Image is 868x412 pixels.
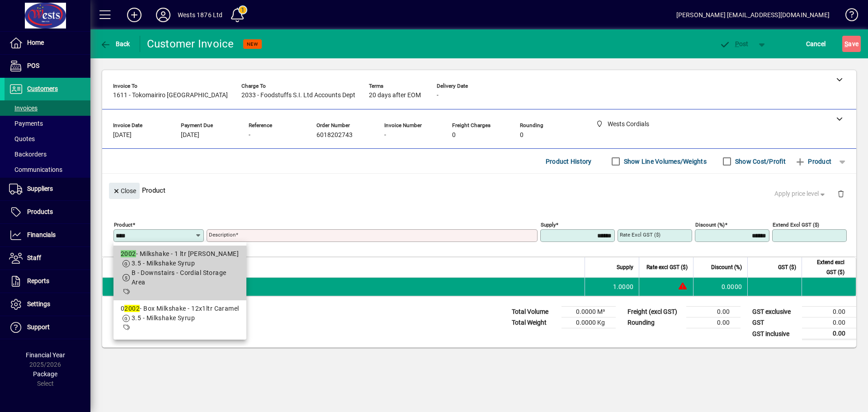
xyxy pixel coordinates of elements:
span: Communications [9,166,62,173]
span: Staff [27,254,41,261]
a: POS [5,55,90,77]
a: Home [5,32,90,54]
button: Product History [542,153,595,170]
span: B - Downstairs - Cordial Storage Area [132,269,226,286]
span: Financials [27,231,56,238]
button: Cancel [804,36,828,52]
a: Reports [5,270,90,293]
a: Staff [5,247,90,270]
span: NEW [247,41,258,47]
mat-label: Discount (%) [695,222,725,228]
em: 2002 [124,305,140,312]
span: Supply [617,262,633,272]
mat-option: 02002 - Box Milkshake - 12x1ltr Caramel [113,300,246,336]
app-page-header-button: Delete [830,189,852,198]
span: Cancel [806,37,826,51]
a: Support [5,316,90,339]
span: Package [33,370,57,378]
span: 1611 - Tokomairiro [GEOGRAPHIC_DATA] [113,92,228,99]
span: Settings [27,300,50,308]
td: GST [748,317,802,328]
span: [DATE] [113,132,132,139]
app-page-header-button: Close [107,186,142,194]
div: [PERSON_NAME] [EMAIL_ADDRESS][DOMAIN_NAME] [676,8,830,22]
button: Apply price level [771,186,830,202]
td: Total Weight [507,317,561,328]
a: Knowledge Base [839,2,857,31]
a: Suppliers [5,178,90,200]
button: Profile [149,7,178,23]
span: Payments [9,120,43,127]
span: Home [27,39,44,46]
div: Customer Invoice [147,37,234,51]
span: ost [719,40,749,47]
span: Support [27,323,50,331]
span: 0 [520,132,524,139]
mat-label: Product [114,222,132,228]
button: Save [842,36,861,52]
span: Products [27,208,53,215]
span: Rate excl GST ($) [646,262,688,272]
td: 0.00 [686,317,741,328]
span: 2033 - Foodstuffs S.I. Ltd Accounts Dept [241,92,355,99]
td: 0.00 [802,307,856,317]
span: 20 days after EOM [369,92,421,99]
button: Delete [830,183,852,204]
em: 2002 [121,250,136,257]
mat-label: Rate excl GST ($) [620,232,660,238]
span: S [844,40,848,47]
span: Backorders [9,151,47,158]
span: 6018202743 [316,132,353,139]
span: Close [113,184,136,199]
span: Invoices [9,104,38,112]
td: 0.0000 Kg [561,317,616,328]
span: [DATE] [181,132,199,139]
span: ave [844,37,859,51]
span: 3.5 - Milkshake Syrup [132,314,195,322]
span: Reports [27,277,49,284]
div: Product [102,174,856,207]
app-page-header-button: Back [90,36,140,52]
td: 0.00 [802,317,856,328]
button: Close [109,183,140,199]
a: Payments [5,116,90,131]
mat-label: Extend excl GST ($) [773,222,819,228]
td: GST inclusive [748,328,802,340]
span: 0 [452,132,456,139]
a: Invoices [5,100,90,116]
a: Settings [5,293,90,316]
span: Back [100,40,130,47]
span: Suppliers [27,185,53,192]
td: 0.0000 [693,278,747,296]
span: Product History [546,154,592,169]
span: P [735,40,739,47]
mat-label: Description [209,232,236,238]
span: 1.0000 [613,282,634,291]
span: Extend excl GST ($) [807,257,844,277]
a: Communications [5,162,90,177]
a: Financials [5,224,90,246]
td: GST exclusive [748,307,802,317]
button: Back [98,36,132,52]
span: 3.5 - Milkshake Syrup [132,260,195,267]
td: Rounding [623,317,686,328]
span: - [249,132,250,139]
td: 0.00 [802,328,856,340]
span: Discount (%) [711,262,742,272]
span: - [437,92,439,99]
span: Financial Year [26,351,65,359]
mat-option: 2002 - Milkshake - 1 ltr Caramel [113,246,246,300]
a: Backorders [5,147,90,162]
button: Post [715,36,753,52]
mat-label: Supply [541,222,556,228]
span: Apply price level [774,189,827,199]
a: Products [5,201,90,223]
span: Quotes [9,135,35,142]
td: Total Volume [507,307,561,317]
td: 0.00 [686,307,741,317]
td: 0.0000 M³ [561,307,616,317]
div: 0 - Box Milkshake - 12x1ltr Caramel [121,304,239,313]
td: Freight (excl GST) [623,307,686,317]
span: POS [27,62,39,69]
a: Quotes [5,131,90,147]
